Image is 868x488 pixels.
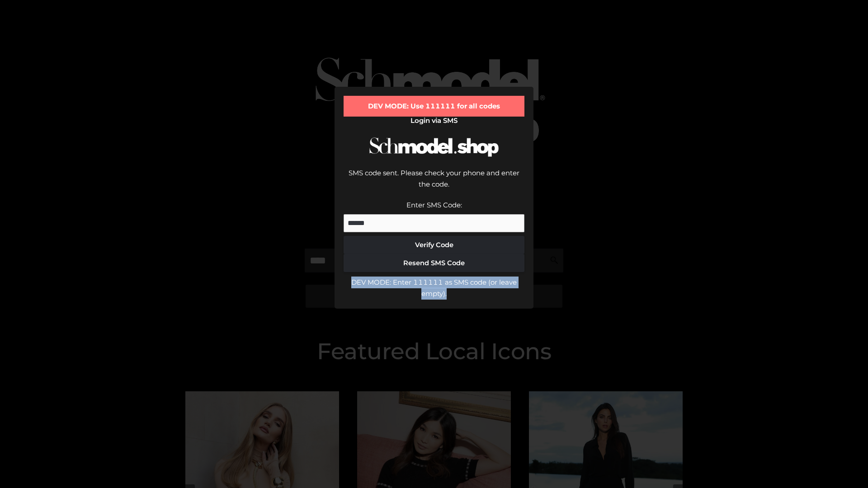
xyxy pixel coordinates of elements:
label: Enter SMS Code: [406,201,462,209]
button: Verify Code [344,236,524,254]
div: DEV MODE: Use 111111 for all codes [344,96,524,117]
div: SMS code sent. Please check your phone and enter the code. [344,167,524,199]
h2: Login via SMS [344,117,524,125]
img: Schmodel Logo [366,129,502,165]
button: Resend SMS Code [344,254,524,272]
div: DEV MODE: Enter 111111 as SMS code (or leave empty). [344,277,524,300]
